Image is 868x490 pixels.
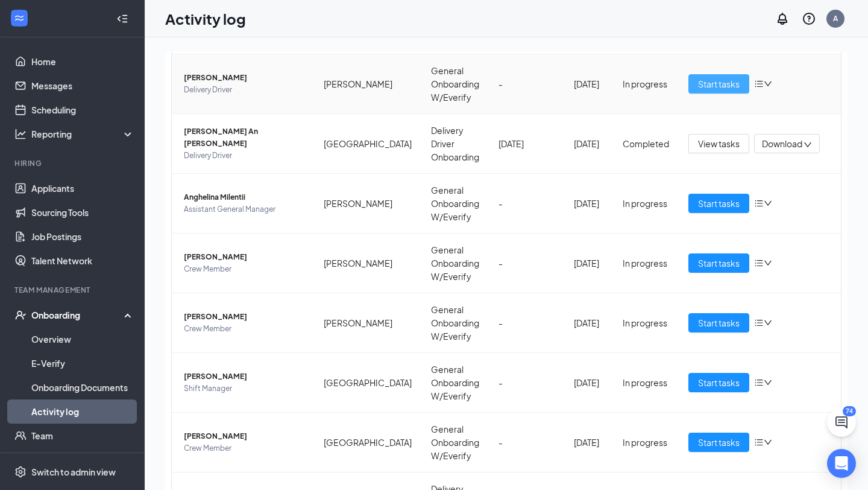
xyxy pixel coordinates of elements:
div: [DATE] [574,137,603,150]
a: Documents [31,448,134,472]
svg: Settings [14,466,27,478]
div: Reporting [31,128,135,140]
td: [PERSON_NAME] [314,234,421,293]
div: - [498,256,555,270]
span: Crew Member [184,442,304,454]
svg: QuestionInfo [802,11,816,26]
span: [PERSON_NAME] [184,371,304,383]
button: Start tasks [688,433,749,452]
span: [PERSON_NAME] [184,72,304,84]
div: [DATE] [574,436,603,449]
div: [DATE] [574,376,603,389]
a: Team [31,424,134,448]
td: General Onboarding W/Everify [421,54,489,114]
div: - [498,376,555,389]
a: Activity log [31,399,134,424]
span: Start tasks [698,316,740,329]
span: bars [754,258,764,268]
div: [DATE] [574,77,603,91]
svg: UserCheck [14,309,27,321]
div: Team Management [14,285,132,295]
td: General Onboarding W/Everify [421,293,489,353]
td: [PERSON_NAME] [314,293,421,353]
a: Onboarding Documents [31,375,134,399]
span: down [764,259,772,267]
div: - [498,436,555,449]
td: [GEOGRAPHIC_DATA] [314,413,421,472]
div: [DATE] [498,137,555,150]
a: Messages [31,74,134,98]
div: [DATE] [574,256,603,270]
div: Onboarding [31,309,124,321]
button: Start tasks [688,253,749,273]
button: ChatActive [827,408,856,437]
button: Start tasks [688,313,749,332]
svg: ChatActive [834,415,849,430]
span: down [764,378,772,387]
span: bars [754,318,764,328]
div: In progress [623,256,669,270]
td: General Onboarding W/Everify [421,174,489,234]
div: Switch to admin view [31,466,116,478]
span: [PERSON_NAME] [184,251,304,263]
span: down [804,141,812,149]
svg: Collapse [116,13,128,25]
div: 74 [843,406,856,416]
td: General Onboarding W/Everify [421,353,489,413]
span: Start tasks [698,197,740,210]
span: Start tasks [698,77,740,91]
span: [PERSON_NAME] [184,311,304,323]
span: [PERSON_NAME] [184,430,304,442]
span: down [764,438,772,447]
button: View tasks [688,134,749,153]
span: Delivery Driver [184,84,304,96]
div: - [498,316,555,329]
span: View tasks [698,137,740,150]
span: Crew Member [184,263,304,275]
div: In progress [623,376,669,389]
div: - [498,197,555,210]
span: [PERSON_NAME] An [PERSON_NAME] [184,126,304,150]
div: In progress [623,197,669,210]
td: General Onboarding W/Everify [421,413,489,472]
a: Scheduling [31,98,134,122]
div: A [833,13,838,24]
td: General Onboarding W/Everify [421,234,489,293]
td: [PERSON_NAME] [314,54,421,114]
div: [DATE] [574,316,603,329]
a: Overview [31,327,134,351]
span: Download [762,138,802,150]
a: Sourcing Tools [31,200,134,224]
h1: Activity log [165,8,246,29]
svg: WorkstreamLogo [13,12,25,24]
span: Shift Manager [184,383,304,395]
button: Start tasks [688,194,749,213]
span: Assistant General Manager [184,203,304,215]
span: bars [754,378,764,387]
svg: Notifications [775,11,790,26]
svg: Analysis [14,128,27,140]
span: down [764,80,772,88]
span: Start tasks [698,436,740,449]
span: bars [754,199,764,208]
span: Start tasks [698,256,740,270]
span: bars [754,437,764,447]
div: Completed [623,137,669,150]
span: down [764,199,772,208]
a: Applicants [31,176,134,200]
a: Talent Network [31,249,134,273]
span: Crew Member [184,323,304,335]
span: bars [754,79,764,89]
div: [DATE] [574,197,603,210]
td: [GEOGRAPHIC_DATA] [314,353,421,413]
span: Delivery Driver [184,150,304,162]
button: Start tasks [688,74,749,94]
div: In progress [623,77,669,91]
div: - [498,77,555,91]
div: Open Intercom Messenger [827,449,856,478]
td: Delivery Driver Onboarding [421,114,489,174]
button: Start tasks [688,373,749,392]
td: [GEOGRAPHIC_DATA] [314,114,421,174]
a: Home [31,49,134,74]
span: Start tasks [698,376,740,389]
